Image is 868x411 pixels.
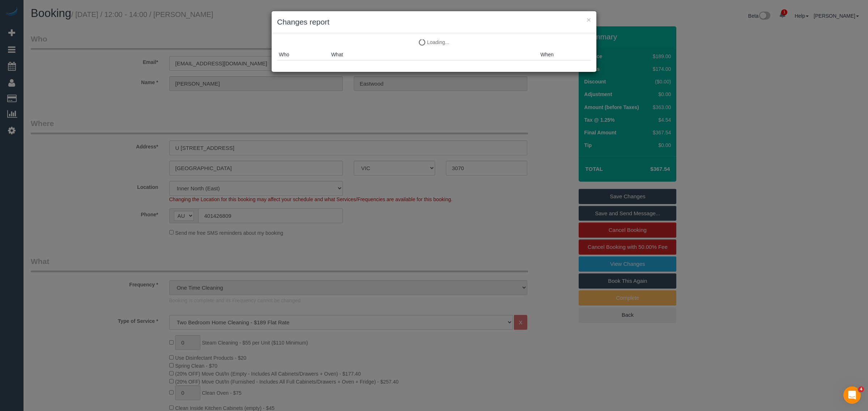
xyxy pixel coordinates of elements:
[277,49,329,60] th: Who
[277,39,591,46] p: Loading...
[843,386,861,404] iframe: Intercom live chat
[272,11,596,72] sui-modal: Changes report
[587,16,591,23] button: ×
[277,17,591,27] h3: Changes report
[329,49,539,60] th: What
[858,386,864,392] span: 4
[539,49,591,60] th: When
